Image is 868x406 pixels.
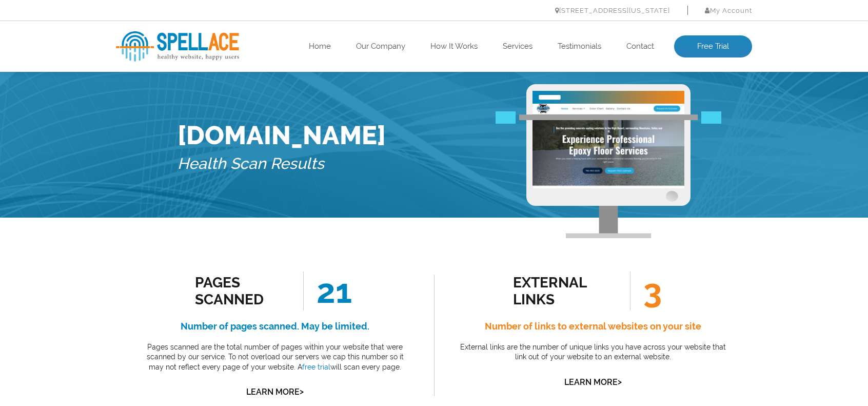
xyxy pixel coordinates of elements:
h4: Number of pages scanned. May be limited. [139,318,411,335]
img: Free Webiste Analysis [496,122,721,134]
div: Pages Scanned [195,274,288,308]
div: external links [513,274,606,308]
a: Learn More> [246,387,304,397]
span: > [300,384,304,399]
p: Pages scanned are the total number of pages within your website that were scanned by our service.... [139,342,411,373]
img: Free Website Analysis [532,104,684,188]
a: Learn More> [564,377,622,387]
h5: Health Scan Results [177,150,386,178]
span: 21 [303,272,352,311]
h4: Number of links to external websites on your site [457,318,729,335]
p: External links are the number of unique links you have across your website that link out of your ... [457,342,729,362]
h1: [DOMAIN_NAME] [177,120,386,150]
img: Free Webiste Analysis [526,84,691,238]
span: > [618,375,622,389]
a: free trial [302,363,330,371]
span: 3 [630,272,662,311]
